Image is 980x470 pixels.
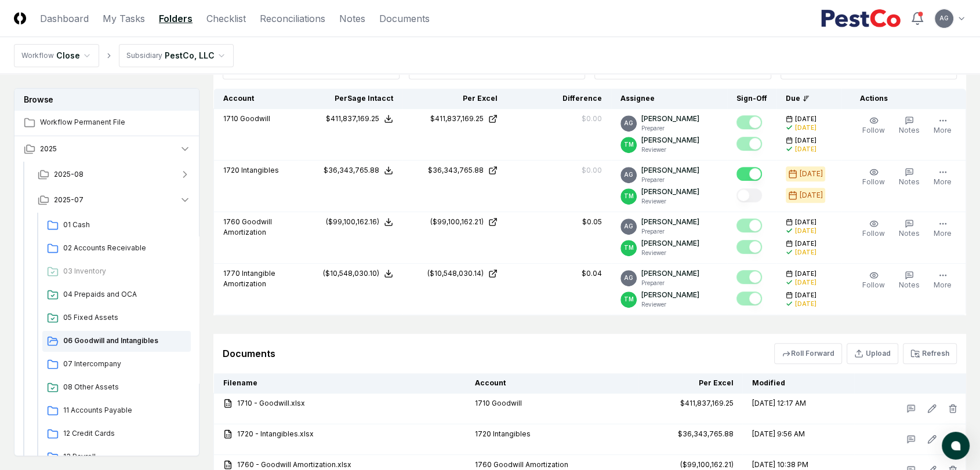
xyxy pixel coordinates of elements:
button: ($10,548,030.10) [323,268,393,279]
div: $36,343,765.88 [428,165,484,176]
div: $36,343,765.88 [677,429,733,439]
p: Preparer [641,124,699,133]
p: [PERSON_NAME] [641,135,699,145]
button: $36,343,765.88 [324,165,393,176]
span: 1770 [223,269,240,278]
span: 12 Credit Cards [63,428,186,439]
p: [PERSON_NAME] [641,187,699,197]
p: Preparer [641,227,699,236]
button: Mark complete [736,188,762,202]
h3: Browse [14,89,199,110]
span: 1710 [223,114,238,123]
div: [DATE] [795,227,816,235]
div: $0.00 [582,165,602,176]
span: 04 Prepaids and OCA [63,289,186,300]
div: $411,837,169.25 [680,398,733,409]
a: $411,837,169.25 [412,114,498,124]
p: Reviewer [641,197,699,206]
span: 11 Accounts Payable [63,405,186,416]
button: Follow [860,114,887,138]
span: Follow [862,280,885,289]
a: My Tasks [103,12,145,25]
div: [DATE] [795,145,816,154]
div: Due [786,93,832,104]
button: Upload [847,343,898,364]
a: Documents [379,12,430,25]
span: Workflow Permanent File [40,117,191,127]
div: 1760 Goodwill Amortization [475,460,629,470]
button: Mark complete [736,270,762,284]
span: Intangibles [241,166,279,174]
a: 04 Prepaids and OCA [42,285,191,305]
span: 2025-07 [54,195,84,205]
a: Folders [159,12,193,25]
div: [DATE] [795,278,816,287]
div: $0.05 [582,217,602,227]
span: [DATE] [795,218,816,227]
a: 1760 - Goodwill Amortization.xlsx [223,460,456,470]
button: Mark complete [736,137,762,151]
span: 01 Cash [63,220,186,230]
th: Per Excel [402,89,507,109]
span: Follow [862,229,885,238]
button: 2025 [14,136,200,162]
th: Assignee [611,89,727,109]
button: More [931,165,954,190]
button: Follow [860,165,887,190]
td: [DATE] 12:17 AM [742,394,854,424]
a: $36,343,765.88 [412,165,498,176]
a: 03 Inventory [42,261,191,282]
a: 11 Accounts Payable [42,400,191,421]
span: Follow [862,177,885,186]
button: AG [934,8,954,29]
div: ($99,100,162.21) [430,217,484,227]
span: [DATE] [795,269,816,278]
a: 07 Intercompany [42,354,191,375]
button: More [931,217,954,241]
span: Notes [899,177,920,186]
p: Reviewer [641,300,699,309]
button: Refresh [903,343,957,364]
a: 01 Cash [42,215,191,236]
button: Mark complete [736,167,762,181]
span: 1760 [223,217,240,226]
p: Preparer [641,176,699,184]
a: Workflow Permanent File [14,110,200,136]
a: ($99,100,162.21) [412,217,498,227]
a: 06 Goodwill and Intangibles [42,331,191,352]
div: [DATE] [800,190,823,201]
p: [PERSON_NAME] [641,290,699,300]
div: $411,837,169.25 [326,114,379,124]
p: Reviewer [641,145,699,154]
button: More [931,268,954,293]
a: 02 Accounts Receivable [42,238,191,259]
span: 2025 [40,144,57,154]
span: 03 Inventory [63,266,186,276]
nav: breadcrumb [14,44,234,67]
span: [DATE] [795,291,816,300]
a: 13 Payroll [42,447,191,468]
button: 2025-08 [28,162,200,187]
div: 1710 Goodwill [475,398,629,409]
span: 05 Fixed Assets [63,312,186,323]
button: Mark complete [736,240,762,254]
button: Roll Forward [774,343,842,364]
p: [PERSON_NAME] [641,114,699,124]
div: [DATE] [795,248,816,257]
p: [PERSON_NAME] [641,238,699,249]
p: [PERSON_NAME] [641,268,699,279]
a: Reconciliations [260,12,325,25]
span: AG [939,14,949,23]
div: $411,837,169.25 [430,114,484,124]
p: Reviewer [641,249,699,257]
button: Follow [860,217,887,241]
a: 05 Fixed Assets [42,308,191,329]
p: [PERSON_NAME] [641,217,699,227]
button: Mark complete [736,218,762,232]
button: More [931,114,954,138]
button: $411,837,169.25 [326,114,393,124]
span: AG [624,119,633,127]
button: Notes [896,268,922,293]
span: [DATE] [795,239,816,248]
span: 1720 [223,166,239,174]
